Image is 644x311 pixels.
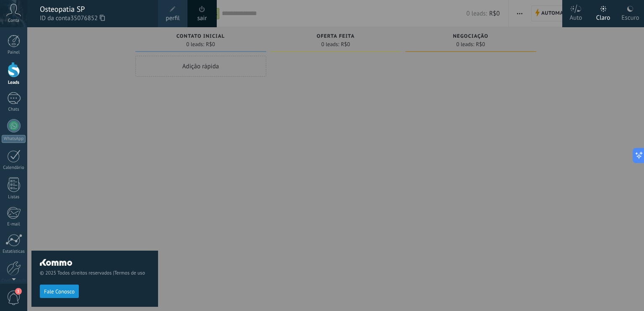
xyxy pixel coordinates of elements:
[70,14,105,23] span: 35076852
[197,14,207,23] a: sair
[40,5,150,14] div: Osteopatia SP
[114,270,145,276] a: Termos de uso
[2,80,26,86] div: Leads
[2,107,26,112] div: Chats
[40,288,79,294] a: Fale Conosco
[8,18,19,23] span: Conta
[40,14,150,23] span: ID da conta
[40,285,79,298] button: Fale Conosco
[621,5,639,27] div: Escuro
[44,289,75,295] span: Fale Conosco
[15,288,22,295] span: 1
[570,5,582,27] div: Auto
[2,165,26,171] div: Calendário
[166,14,179,23] span: perfil
[2,194,26,200] div: Listas
[40,270,150,276] span: © 2025 Todos direitos reservados |
[596,5,610,27] div: Claro
[2,249,26,254] div: Estatísticas
[2,50,26,55] div: Painel
[2,222,26,227] div: E-mail
[2,135,26,143] div: WhatsApp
